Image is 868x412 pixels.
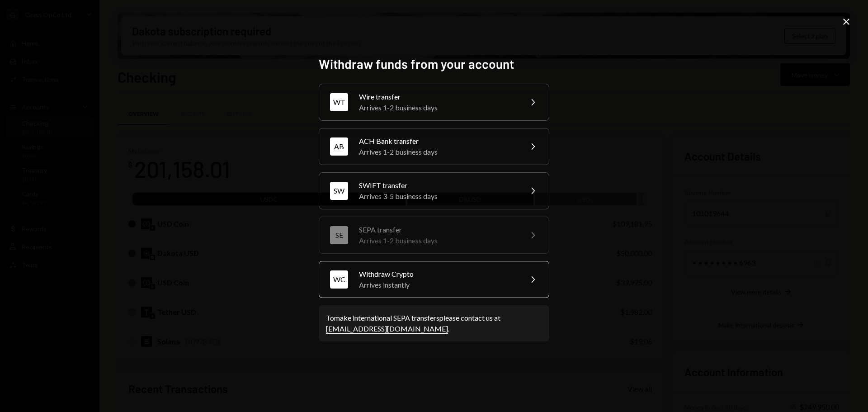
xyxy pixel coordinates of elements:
h2: Withdraw funds from your account [319,55,549,73]
div: WC [330,270,348,289]
div: To make international SEPA transfers please contact us at . [326,313,542,334]
div: Arrives instantly [359,279,516,290]
div: Arrives 3-5 business days [359,191,516,202]
div: SWIFT transfer [359,180,516,191]
div: SE [330,226,348,244]
div: ACH Bank transfer [359,136,516,147]
div: SEPA transfer [359,224,516,235]
div: SW [330,182,348,200]
div: Arrives 1-2 business days [359,235,516,246]
div: WT [330,93,348,111]
div: AB [330,137,348,156]
button: SWSWIFT transferArrives 3-5 business days [319,172,549,209]
div: Arrives 1-2 business days [359,102,516,113]
div: Arrives 1-2 business days [359,147,516,157]
div: Wire transfer [359,91,516,102]
button: SESEPA transferArrives 1-2 business days [319,217,549,254]
button: WCWithdraw CryptoArrives instantly [319,261,549,298]
button: ABACH Bank transferArrives 1-2 business days [319,128,549,165]
a: [EMAIL_ADDRESS][DOMAIN_NAME] [326,324,448,334]
button: WTWire transferArrives 1-2 business days [319,84,549,121]
div: Withdraw Crypto [359,269,516,279]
